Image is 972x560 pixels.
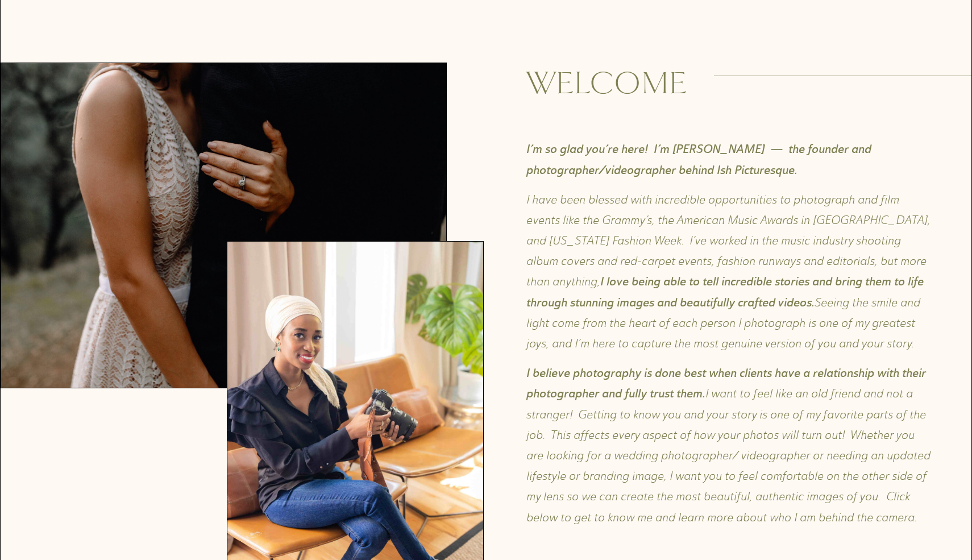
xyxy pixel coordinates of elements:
em: I have been blessed with incredible opportunities to photograph and film events like the Grammy’s... [526,193,933,289]
em: Seeing the smile and light come from the heart of each person I photograph is one of my greatest ... [526,296,923,350]
em: I’m so glad you’re here! I’m [PERSON_NAME] — the founder and photographer/videographer behind Ish... [526,142,874,177]
h2: Welcome [526,63,745,104]
em: I believe photography is done best when clients have a relationship with their photographer and f... [526,366,929,401]
em: I want to feel like an old friend and not a stranger! Getting to know you and your story is one o... [526,387,933,524]
em: I love being able to tell incredible stories and bring them to life through stunning images and b... [526,274,927,309]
